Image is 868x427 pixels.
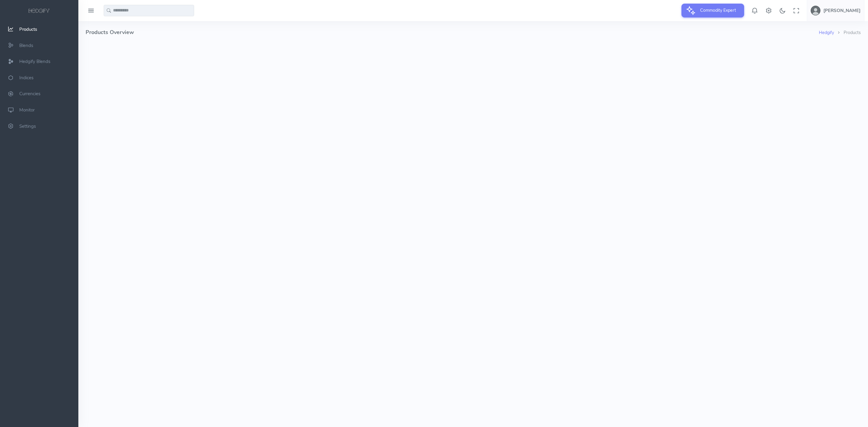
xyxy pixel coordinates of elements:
[27,8,51,14] img: logo
[19,58,50,64] span: Hedgify Blends
[681,4,744,17] button: Commodity Expert
[834,30,861,36] li: Products
[697,4,740,17] span: Commodity Expert
[19,123,36,129] span: Settings
[86,21,819,44] h4: Products Overview
[19,26,37,32] span: Products
[811,6,820,15] img: user-image
[681,7,744,13] a: Commodity Expert
[19,75,33,81] span: Indices
[19,91,40,97] span: Currencies
[819,30,834,36] a: Hedgify
[19,42,33,49] span: Blends
[823,8,860,13] h5: [PERSON_NAME]
[19,107,35,113] span: Monitor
